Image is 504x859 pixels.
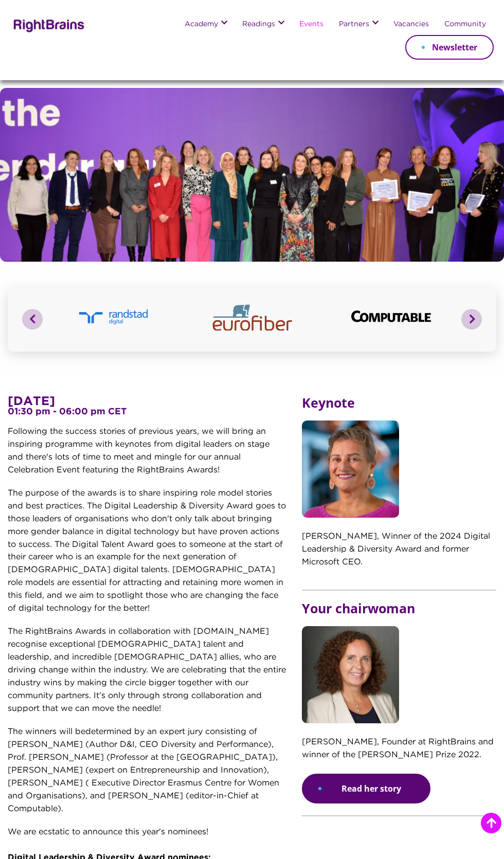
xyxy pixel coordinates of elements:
a: Newsletter [405,35,494,60]
a: Community [444,21,486,29]
a: Readings [242,21,275,29]
strong: [DATE] [8,396,55,407]
span: The winners will be [8,728,85,736]
a: Read her story [302,774,430,803]
p: [PERSON_NAME], Founder at RightBrains and winner of the [PERSON_NAME] Prize 2022. [302,736,496,772]
a: Academy [185,21,218,29]
a: Events [299,21,323,29]
a: Vacancies [393,21,429,29]
span: determined by an expert jury consisting of [PERSON_NAME] (Author D&I, CEO Diversity and Performan... [8,728,279,813]
img: Rightbrains [10,17,85,32]
button: Previous [22,309,43,330]
span: Following the success stories of previous years, we will bring an inspiring programme with keynot... [8,428,269,474]
p: The purpose of the awards is to share inspiring role model stories and best practices. The Digita... [8,487,286,626]
h5: Your chairwoman [302,601,496,626]
a: Partners [339,21,369,29]
button: Next [461,309,482,330]
p: [PERSON_NAME], Winner of the 2024 Digital Leadership & Diversity Award and former Microsoft CEO. [302,531,496,579]
h5: Keynote [302,395,496,421]
strong: 01:30 pm - 06:00 pm CET [8,408,127,425]
p: The RightBrains Awards in collaboration with [DOMAIN_NAME] recognise exceptional [DEMOGRAPHIC_DAT... [8,626,286,726]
